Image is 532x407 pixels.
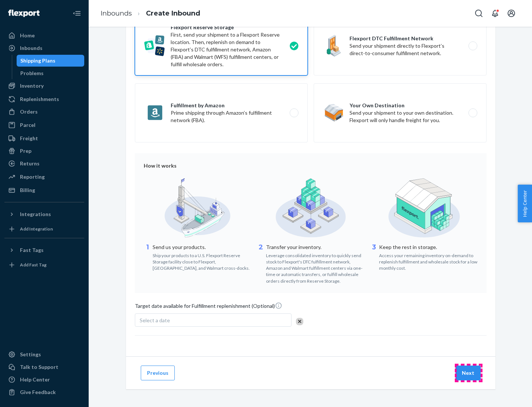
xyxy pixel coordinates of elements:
span: Select a date [140,317,170,323]
div: Leverage consolidated inventory to quickly send stock to Flexport's DTC fulfillment network, Amaz... [266,251,365,284]
div: Orders [20,108,38,115]
img: Flexport logo [8,10,40,17]
div: Returns [20,160,40,167]
button: Open Search Box [471,6,486,21]
button: Previous [141,366,175,380]
div: Problems [20,70,44,77]
a: Replenishments [4,93,84,105]
div: Replenishments [20,95,59,103]
button: Fast Tags [4,244,84,256]
a: Create Inbound [146,9,200,17]
a: Shipping Plans [17,55,85,67]
div: Inventory [20,82,44,90]
a: Prep [4,145,84,157]
a: Add Integration [4,223,84,235]
div: Settings [20,351,41,358]
p: Transfer your inventory. [266,243,365,251]
a: Add Fast Tag [4,259,84,271]
a: Returns [4,158,84,169]
div: Reporting [20,173,45,181]
a: Inbounds [100,9,132,17]
a: Inbounds [4,42,84,54]
div: Add Integration [20,226,53,232]
button: Next [456,366,481,380]
div: Parcel [20,121,35,129]
button: Help Center [518,185,532,222]
a: Settings [4,349,84,360]
a: Talk to Support [4,361,84,373]
button: Give Feedback [4,386,84,398]
button: Open notifications [488,6,502,21]
a: Freight [4,132,84,144]
div: How it works [144,162,478,169]
a: Orders [4,106,84,118]
div: Inbounds [20,44,42,52]
div: Shipping Plans [20,57,55,64]
div: 3 [370,243,378,271]
div: Integrations [20,211,51,218]
div: Fast Tags [20,246,44,254]
p: Send us your products. [153,243,251,251]
div: Billing [20,186,35,194]
div: Freight [20,135,38,142]
ol: breadcrumbs [95,3,206,24]
button: Open account menu [504,6,519,21]
div: 1 [144,243,151,271]
a: Parcel [4,119,84,131]
p: Keep the rest in storage. [379,243,478,251]
button: Close Navigation [69,6,84,21]
a: Home [4,30,84,41]
div: Access your remaining inventory on-demand to replenish fulfillment and wholesale stock for a low ... [379,251,478,271]
div: Prep [20,147,31,155]
div: Add Fast Tag [20,262,47,268]
div: Talk to Support [20,363,58,371]
button: Integrations [4,208,84,220]
div: Home [20,32,35,39]
span: Target date available for Fulfillment replenishment (Optional) [135,302,282,313]
a: Problems [17,67,85,79]
div: 2 [257,243,265,284]
a: Reporting [4,171,84,183]
a: Billing [4,184,84,196]
div: Help Center [20,376,50,383]
a: Inventory [4,80,84,92]
a: Help Center [4,374,84,386]
div: Ship your products to a U.S. Flexport Reserve Storage facility close to Flexport, [GEOGRAPHIC_DAT... [153,251,251,271]
div: Give Feedback [20,388,56,396]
